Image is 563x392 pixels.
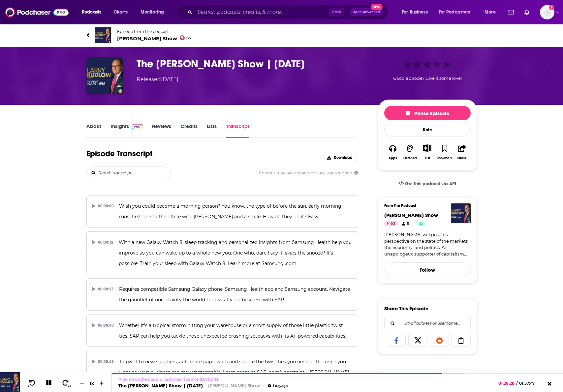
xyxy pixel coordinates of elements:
a: The [PERSON_NAME] Show | [DATE] [118,382,203,389]
img: User Profile [540,5,554,19]
span: 5 [407,221,409,227]
button: Listened [401,140,419,164]
div: 00:00:23 [92,284,114,294]
input: Search transcript... [98,167,171,179]
button: 10 [25,379,38,387]
a: Share on X/Twitter [408,334,427,347]
span: Get this podcast via API [405,181,456,187]
a: Transcript [226,123,249,138]
span: 63 [391,221,395,227]
span: 01:57:47 [517,381,541,386]
span: Pause Episode [406,110,449,116]
button: Pause Episode [384,106,471,120]
p: Playing cached audio (as transcribed on [DATE] ) [118,377,288,382]
span: 63 [186,37,191,40]
div: 00:00:40 [92,320,114,331]
button: 00:00:23Requires compatible Samsung Galaxy phone, Samsung Health app and Samsung account. Navigat... [86,278,359,311]
div: Apps [389,156,397,160]
h1: Episode Transcript [86,149,152,159]
a: InsightsPodchaser Pro [110,123,143,138]
h3: Share This Episode [384,305,428,312]
a: Larry Kudlow ShowEpisode from the podcast[PERSON_NAME] Show63 [86,27,282,43]
a: Show notifications dropdown [522,7,532,18]
div: 00:00:46 [92,356,114,367]
button: Bookmark [436,140,453,164]
button: Follow [384,262,471,277]
span: Good episode? Give it some love! [393,76,462,81]
span: Podcasts [82,8,101,17]
span: / [516,381,517,386]
span: Whether it's a tropical storm hitting your warehouse or a short supply of those little plastic tw... [119,322,346,339]
h3: The Larry Kudlow Show | 09-27-25 [137,57,367,70]
span: To pivot to new suppliers, automate paperwork and source the twist ties you need at the price you... [119,359,350,386]
span: Monitoring [141,8,164,17]
span: Ctrl K [329,8,344,16]
div: List [425,156,430,160]
a: Show notifications dropdown [505,7,516,18]
button: 00:00:00Wish you could become a morning person? You know, the type of before the sun, early morni... [86,195,359,227]
a: Share on Facebook [387,334,406,347]
a: Reviews [152,123,171,138]
button: 30 [60,379,72,387]
button: open menu [480,7,504,17]
div: 1 day ago [268,384,288,388]
div: Bookmark [437,156,452,160]
button: open menu [397,7,436,17]
a: Charts [109,7,132,17]
div: 00:00:00 [92,201,114,211]
span: Episode from the podcast [117,29,191,34]
div: Show More ButtonList [419,140,436,164]
span: 01:26:28 [498,381,516,386]
img: Larry Kudlow Show [95,27,111,43]
div: Search followers [384,317,471,330]
a: 5 [399,221,412,226]
div: Rate [384,123,471,136]
span: For Business [402,8,428,17]
span: Wish you could become a morning person? You know, the type of before the sun, early morning runs,... [119,203,343,220]
span: 10 [27,385,29,387]
input: Search podcasts, credits, & more... [195,7,329,17]
span: For Podcasters [439,8,470,17]
img: Podchaser - Follow, Share and Rate Podcasts [5,6,69,18]
div: Share [457,156,466,160]
span: More [485,8,496,17]
img: Larry Kudlow Show [451,203,471,223]
a: Copy Link [452,334,471,347]
button: open menu [77,7,110,17]
button: Download [322,153,358,162]
span: 30 [68,385,71,387]
a: About [86,123,101,138]
a: Get this podcast via API [393,176,462,192]
button: Show More Button [421,144,434,152]
button: open menu [136,7,172,17]
span: Download [334,155,353,160]
a: [PERSON_NAME] Show [208,382,260,389]
button: Show profile menu [540,5,554,19]
div: 1 x [86,380,98,386]
a: Credits [180,123,198,138]
span: Logged in as clareliening [540,5,554,19]
span: Open Advanced [353,11,380,14]
a: Lists [207,123,217,138]
button: Share [453,140,470,164]
button: Open AdvancedNew [350,8,383,16]
div: 00:00:12 [92,237,114,248]
span: New [371,4,383,10]
img: The Larry Kudlow Show | 09-27-25 [86,57,123,94]
a: Share on Reddit [430,334,449,347]
img: Podchaser Pro [132,124,143,129]
div: Listened [403,156,417,160]
span: Requires compatible Samsung Galaxy phone, Samsung Health app and Samsung account. Navigate the ga... [119,286,351,303]
span: [PERSON_NAME] Show [384,212,438,218]
svg: Add a profile image [549,5,554,10]
button: open menu [434,7,480,17]
h3: From The Podcast [384,203,465,208]
span: [PERSON_NAME] Show [117,35,191,42]
div: Search podcasts, credits, & more... [183,5,395,20]
input: Email address or username... [390,317,465,330]
span: Content may have changed since transcription. [259,170,358,175]
button: 00:00:12With a new Galaxy Watch 8, sleep tracking and personalized insights from Samsung Health h... [86,231,359,274]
